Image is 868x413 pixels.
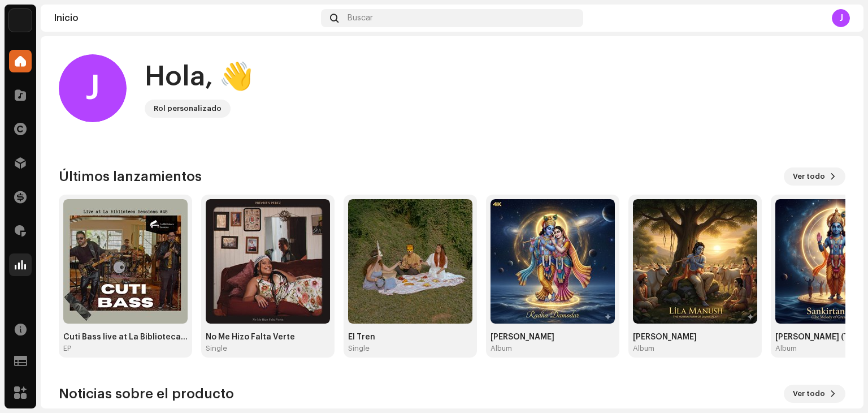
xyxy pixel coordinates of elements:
[206,199,330,324] img: 16589ae9-e00b-4631-9ae2-55fa23bad299
[154,102,222,115] div: Rol personalizado
[59,54,127,122] div: J
[784,385,845,403] button: Ver todo
[63,344,71,353] div: EP
[59,167,202,186] h3: Últimos lanzamientos
[633,199,757,324] img: baefbfbd-a54a-4184-b3f5-850c8df67423
[348,344,370,353] div: Single
[206,333,330,342] div: No Me Hizo Falta Verte
[348,199,472,324] img: 64b7fdbc-d3e1-4c0b-8b75-d466e40e19ba
[793,382,825,405] span: Ver todo
[633,333,757,342] div: [PERSON_NAME]
[775,344,797,353] div: Album
[206,344,227,353] div: Single
[832,9,850,27] div: J
[633,344,654,353] div: Album
[54,14,316,23] div: Inicio
[145,59,253,95] div: Hola, 👋
[491,199,615,324] img: 68d7cb35-2d7e-4ea8-a7f5-4e144aae12fb
[59,385,234,403] h3: Noticias sobre el producto
[63,333,188,342] div: Cuti Bass live at La Biblioteca Sessions #48
[491,333,615,342] div: [PERSON_NAME]
[9,9,32,32] img: a6437e74-8c8e-4f74-a1ce-131745af0155
[348,333,472,342] div: El Tren
[63,199,188,324] img: 44f5261b-8be3-4232-bf60-6abb80a7ae0f
[491,344,512,353] div: Album
[793,165,825,188] span: Ver todo
[784,167,845,186] button: Ver todo
[348,14,373,23] span: Buscar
